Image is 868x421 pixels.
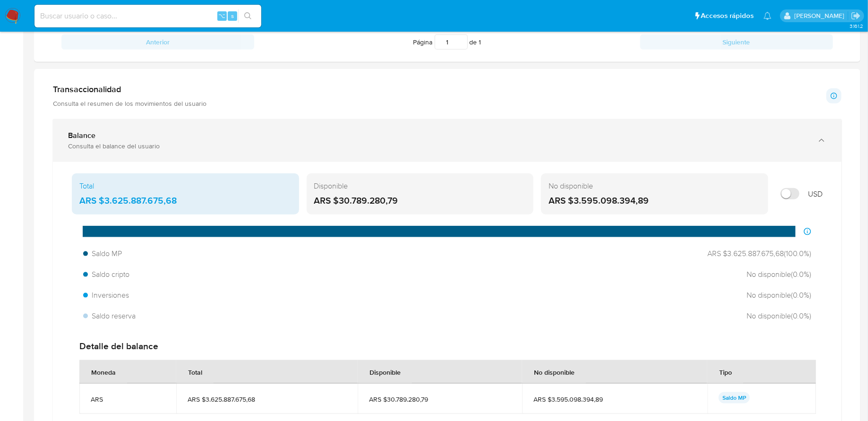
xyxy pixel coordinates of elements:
[218,11,225,20] span: ⌥
[61,34,254,50] button: Anterior
[764,12,772,20] a: Notificaciones
[413,34,481,50] span: Página de
[640,34,833,50] button: Siguiente
[238,9,258,23] button: search-icon
[794,11,848,20] p: fabricio.bottalo@mercadolibre.com
[851,11,861,21] a: Salir
[479,37,481,47] span: 1
[34,10,261,22] input: Buscar usuario o caso...
[850,22,863,30] span: 3.161.2
[701,11,754,21] span: Accesos rápidos
[231,11,234,20] span: s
